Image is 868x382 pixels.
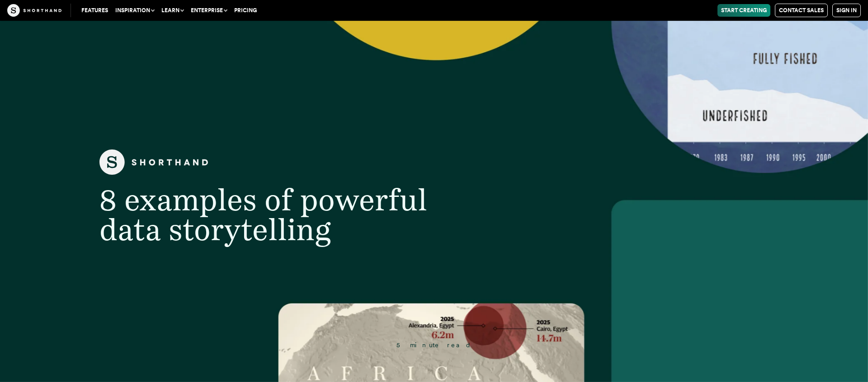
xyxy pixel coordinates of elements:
button: Learn [158,4,187,17]
a: Sign in [832,4,861,17]
button: Enterprise [187,4,231,17]
a: Features [78,4,112,17]
span: 5 minute read [396,341,472,349]
a: Contact Sales [775,4,828,17]
button: Inspiration [112,4,158,17]
img: The Craft [7,4,61,17]
a: Start Creating [717,4,770,17]
a: Pricing [231,4,260,17]
span: 8 examples of powerful data storytelling [99,182,427,247]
